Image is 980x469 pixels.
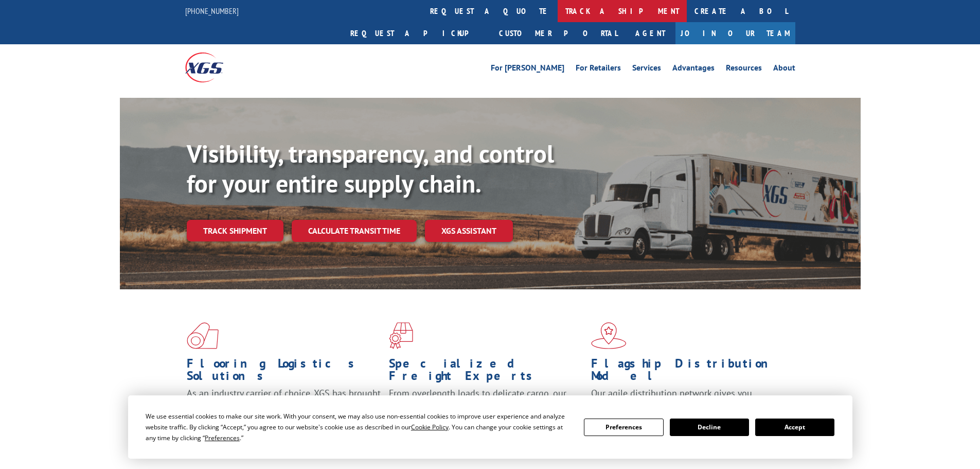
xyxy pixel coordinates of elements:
a: Agent [625,22,675,44]
a: Join Our Team [675,22,795,44]
span: Preferences [205,433,240,442]
span: Our agile distribution network gives you nationwide inventory management on demand. [591,387,780,411]
a: Customer Portal [491,22,625,44]
div: We use essential cookies to make our site work. With your consent, we may also use non-essential ... [146,411,572,443]
span: As an industry carrier of choice, XGS has brought innovation and dedication to flooring logistics... [187,387,381,424]
h1: Specialized Freight Experts [389,357,583,387]
h1: Flagship Distribution Model [591,357,786,387]
a: XGS ASSISTANT [425,220,513,242]
a: Resources [726,64,762,75]
button: Decline [670,419,749,436]
a: About [773,64,795,75]
img: xgs-icon-flagship-distribution-model-red [591,322,627,349]
p: From overlength loads to delicate cargo, our experienced staff knows the best way to move your fr... [389,387,583,433]
a: Services [632,64,661,75]
img: xgs-icon-total-supply-chain-intelligence-red [187,322,219,349]
a: [PHONE_NUMBER] [185,6,239,16]
a: Calculate transit time [292,220,417,242]
a: For Retailers [576,64,621,75]
a: Request a pickup [343,22,491,44]
a: Advantages [672,64,715,75]
span: Cookie Policy [411,423,449,431]
h1: Flooring Logistics Solutions [187,357,381,387]
button: Preferences [584,419,663,436]
a: Track shipment [187,220,283,241]
img: xgs-icon-focused-on-flooring-red [389,322,413,349]
div: Cookie Consent Prompt [128,395,852,459]
b: Visibility, transparency, and control for your entire supply chain. [187,137,554,199]
button: Accept [755,419,834,436]
a: For [PERSON_NAME] [491,64,564,75]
